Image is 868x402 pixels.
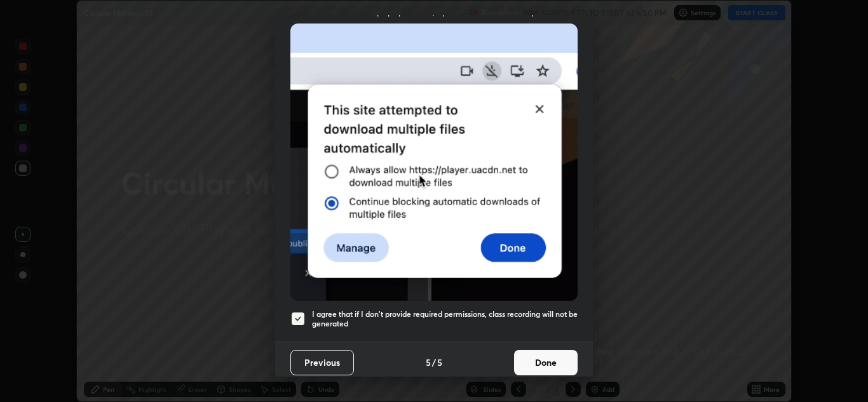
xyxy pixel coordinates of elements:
h4: 5 [437,356,442,369]
button: Previous [290,350,354,375]
h4: / [432,356,436,369]
h4: 5 [426,356,431,369]
button: Done [514,350,578,375]
img: downloads-permission-blocked.gif [290,23,578,301]
h5: I agree that if I don't provide required permissions, class recording will not be generated [312,309,578,329]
